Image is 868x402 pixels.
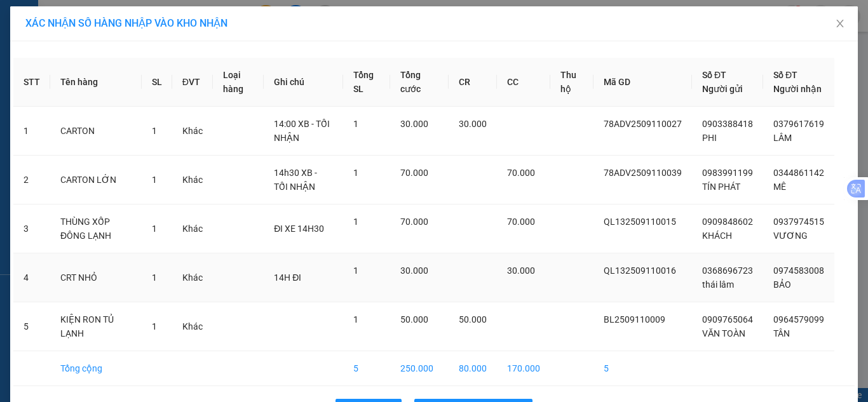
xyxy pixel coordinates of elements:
span: 70.000 [507,168,535,178]
span: 0368696723 [702,265,753,276]
th: STT [13,58,50,107]
span: ĐI XE 14H30 [274,224,324,234]
span: 30.000 [507,265,535,276]
span: 14h30 XB - TỐI NHẬN [274,168,317,192]
td: Khác [172,204,213,253]
span: 1 [152,321,157,332]
span: thái lâm [702,279,734,290]
td: 3 [13,204,50,253]
span: 50.000 [459,314,487,325]
span: Người gửi [702,84,743,94]
td: Khác [172,302,213,351]
th: CR [449,58,497,107]
td: Khác [172,253,213,302]
span: Số ĐT [702,70,726,80]
span: 0937974515 [773,217,824,227]
span: 14H ĐI [274,272,301,283]
span: 1 [152,224,157,234]
td: KIỆN RON TỦ LẠNH [50,302,142,351]
td: CRT NHỎ [50,253,142,302]
td: 4 [13,253,50,302]
td: 1 [13,107,50,156]
span: VƯƠNG [773,231,808,241]
li: [PERSON_NAME][GEOGRAPHIC_DATA] [6,6,184,75]
th: Mã GD [593,58,692,107]
td: 5 [13,302,50,351]
td: 5 [343,351,390,386]
span: 1 [353,168,358,178]
span: 30.000 [459,119,487,129]
span: 0983991199 [702,168,753,178]
th: Tổng SL [343,58,390,107]
span: 78ADV2509110039 [604,168,682,178]
td: THÙNG XỐP ĐÔNG LẠNH [50,204,142,253]
th: SL [142,58,172,107]
span: BẢO [773,279,791,290]
li: VP VP Lộc Ninh [6,90,88,104]
span: 1 [353,119,358,129]
button: Close [822,6,858,42]
td: 170.000 [497,351,550,386]
li: VP VP Quận 5 [88,90,169,104]
span: XÁC NHẬN SỐ HÀNG NHẬP VÀO KHO NHẬN [25,17,227,29]
span: 0379617619 [773,119,824,129]
th: Tên hàng [50,58,142,107]
span: close [835,18,845,29]
th: ĐVT [172,58,213,107]
span: 78ADV2509110027 [604,119,682,129]
span: 0974583008 [773,265,824,276]
span: 1 [353,217,358,227]
span: 0344861142 [773,168,824,178]
span: TÍN PHÁT [702,182,740,192]
span: TÂN [773,328,790,338]
span: 0964579099 [773,314,824,325]
th: CC [497,58,550,107]
th: Ghi chú [264,58,343,107]
span: 1 [152,272,157,283]
span: Người nhận [773,84,822,94]
span: 0909765064 [702,314,753,325]
span: 70.000 [400,168,428,178]
span: PHI [702,133,717,143]
td: CARTON [50,107,142,156]
td: 250.000 [390,351,449,386]
span: 30.000 [400,265,428,276]
span: VĂN TOÀN [702,328,745,338]
span: 70.000 [507,217,535,227]
span: MÊ [773,182,786,192]
span: 0909848602 [702,217,753,227]
span: 70.000 [400,217,428,227]
span: 50.000 [400,314,428,325]
span: KHÁCH [702,231,732,241]
td: Tổng cộng [50,351,142,386]
td: Khác [172,156,213,204]
span: Số ĐT [773,70,797,80]
td: CARTON LỚN [50,156,142,204]
span: LÂM [773,133,792,143]
span: 14:00 XB - TỐI NHẬN [274,119,330,143]
td: Khác [172,107,213,156]
span: QL132509110015 [604,217,676,227]
span: BL2509110009 [604,314,665,325]
span: 1 [353,314,358,325]
span: 1 [152,175,157,185]
span: 30.000 [400,119,428,129]
th: Thu hộ [550,58,593,107]
th: Tổng cước [390,58,449,107]
span: QL132509110016 [604,265,676,276]
td: 5 [593,351,692,386]
span: 1 [353,265,358,276]
span: 1 [152,126,157,136]
td: 2 [13,156,50,204]
th: Loại hàng [213,58,264,107]
span: 0903388418 [702,119,753,129]
td: 80.000 [449,351,497,386]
